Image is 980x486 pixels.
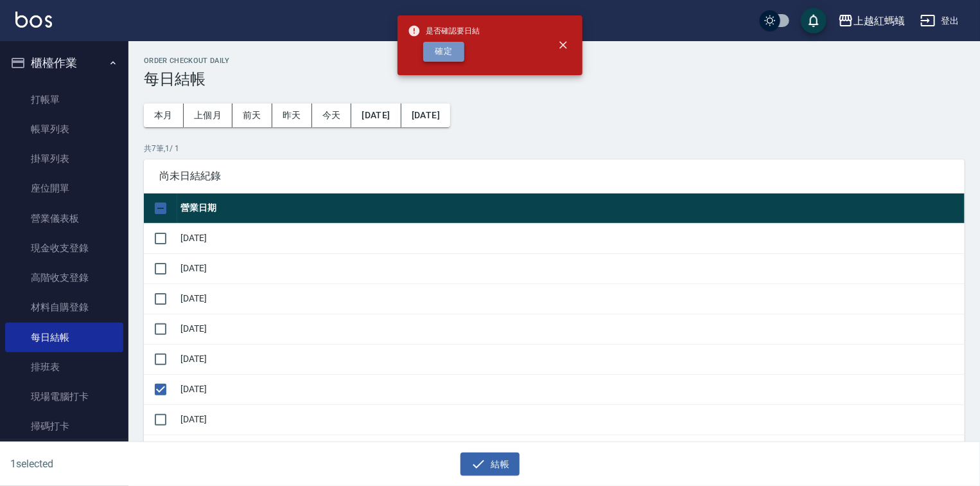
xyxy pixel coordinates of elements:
img: Logo [15,12,52,28]
th: 營業日期 [177,194,965,224]
td: [DATE] [177,253,965,283]
a: 高階收支登錄 [5,263,123,292]
button: 上越紅螞蟻 [833,8,910,34]
a: 每日結帳 [5,323,123,352]
h2: Order checkout daily [144,57,965,65]
button: 登出 [915,9,965,33]
td: [DATE] [177,374,965,404]
button: 櫃檯作業 [5,46,123,80]
td: [DATE] [177,344,965,374]
button: [DATE] [351,104,401,127]
td: [DATE] [177,314,965,344]
h6: 1 selected [10,456,243,472]
button: 上個月 [184,104,232,127]
div: 50 [770,435,801,470]
h3: 每日結帳 [144,70,965,88]
a: 座位開單 [5,174,123,203]
a: 掃碼打卡 [5,411,123,441]
button: save [801,8,827,33]
button: 本月 [144,104,184,127]
a: 打帳單 [5,85,123,114]
a: 排班表 [5,352,123,382]
a: 掛單列表 [5,144,123,174]
button: 確定 [423,42,464,62]
span: 尚未日結紀錄 [159,170,949,183]
td: [DATE] [177,223,965,253]
a: 營業儀表板 [5,204,123,233]
td: [DATE] [177,404,965,435]
a: 帳單列表 [5,114,123,144]
button: close [549,31,577,59]
button: [DATE] [401,104,450,127]
td: [DATE] [177,283,965,314]
a: 現場電腦打卡 [5,382,123,411]
button: 今天 [312,104,352,127]
p: 共 7 筆, 1 / 1 [144,143,965,154]
a: 材料自購登錄 [5,292,123,322]
div: 上越紅螞蟻 [853,13,905,29]
button: 昨天 [272,104,312,127]
span: 是否確認要日結 [408,24,480,37]
button: 前天 [232,104,272,127]
button: 結帳 [460,453,520,476]
a: 現金收支登錄 [5,233,123,263]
